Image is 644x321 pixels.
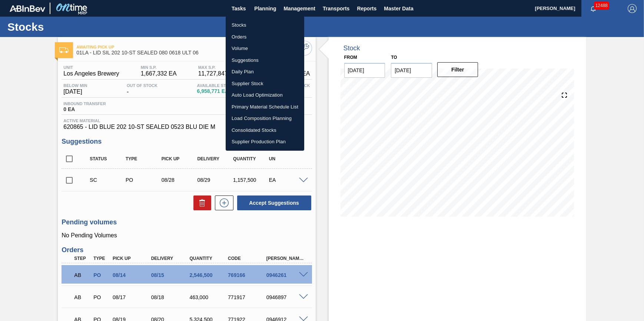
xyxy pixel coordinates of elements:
[226,101,304,113] a: Primary Material Schedule List
[226,66,304,78] a: Daily Plan
[226,19,304,31] a: Stocks
[226,31,304,43] a: Orders
[226,78,304,90] a: Supplier Stock
[226,43,304,54] a: Volume
[226,89,304,101] a: Auto Load Optimization
[226,136,304,148] a: Supplier Production Plan
[226,113,304,124] a: Load Composition Planning
[226,54,304,66] a: Suggestions
[226,124,304,136] a: Consolidated Stocks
